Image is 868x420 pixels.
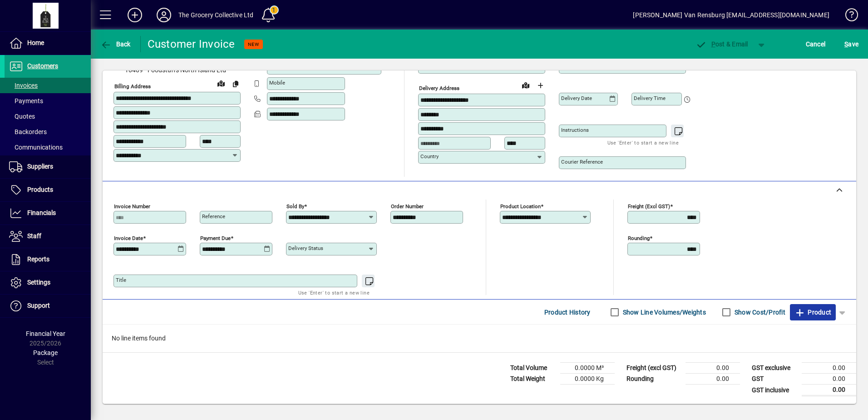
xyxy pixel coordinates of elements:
[9,144,63,151] span: Communications
[248,41,259,47] span: NEW
[27,163,53,170] span: Suppliers
[27,255,49,263] span: Reports
[804,36,828,52] button: Cancel
[500,203,541,210] mat-label: Product location
[98,36,133,52] button: Back
[5,140,91,155] a: Communications
[214,76,228,90] a: View on map
[838,2,857,31] a: Knowledge Base
[27,39,44,46] span: Home
[113,65,241,75] span: 10409 - Foodstuffs North Island Ltd
[794,305,831,320] span: Product
[518,78,533,92] a: View on map
[806,37,826,51] span: Cancel
[27,232,41,240] span: Staff
[561,95,592,101] mat-label: Delivery date
[561,159,603,165] mat-label: Courier Reference
[844,37,858,51] span: ave
[544,305,591,320] span: Product History
[391,203,424,210] mat-label: Order number
[103,325,856,352] div: No line items found
[5,295,91,317] a: Support
[9,113,35,120] span: Quotes
[26,330,65,337] span: Financial Year
[5,109,91,124] a: Quotes
[628,235,650,241] mat-label: Rounding
[5,124,91,140] a: Backorders
[747,363,802,374] td: GST exclusive
[114,235,143,241] mat-label: Invoice date
[27,62,58,70] span: Customers
[228,76,243,91] button: Copy to Delivery address
[802,385,856,396] td: 0.00
[747,374,802,385] td: GST
[116,277,126,283] mat-label: Title
[691,36,753,52] button: Post & Email
[561,127,589,133] mat-label: Instructions
[5,155,91,178] a: Suppliers
[695,40,748,48] span: ost & Email
[120,7,149,23] button: Add
[27,209,56,216] span: Financials
[844,40,848,48] span: S
[506,363,560,374] td: Total Volume
[33,349,58,356] span: Package
[747,385,802,396] td: GST inclusive
[533,78,547,93] button: Choose address
[560,363,615,374] td: 0.0000 M³
[790,304,836,320] button: Product
[5,93,91,109] a: Payments
[506,374,560,385] td: Total Weight
[621,308,706,317] label: Show Line Volumes/Weights
[5,202,91,225] a: Financials
[298,287,370,298] mat-hint: Use 'Enter' to start a new line
[27,279,50,286] span: Settings
[686,374,740,385] td: 0.00
[420,153,439,160] mat-label: Country
[5,271,91,294] a: Settings
[200,235,231,241] mat-label: Payment due
[560,374,615,385] td: 0.0000 Kg
[148,37,235,51] div: Customer Invoice
[5,179,91,201] a: Products
[842,36,861,52] button: Save
[269,80,285,86] mat-label: Mobile
[9,128,47,135] span: Backorders
[114,203,150,210] mat-label: Invoice number
[5,248,91,271] a: Reports
[9,82,38,89] span: Invoices
[5,78,91,93] a: Invoices
[733,308,785,317] label: Show Cost/Profit
[286,203,304,210] mat-label: Sold by
[802,374,856,385] td: 0.00
[5,32,91,55] a: Home
[802,363,856,374] td: 0.00
[5,225,91,248] a: Staff
[9,97,43,105] span: Payments
[288,245,323,251] mat-label: Delivery status
[541,304,594,320] button: Product History
[628,203,670,210] mat-label: Freight (excl GST)
[607,137,679,148] mat-hint: Use 'Enter' to start a new line
[622,363,686,374] td: Freight (excl GST)
[686,363,740,374] td: 0.00
[27,302,50,309] span: Support
[633,8,829,22] div: [PERSON_NAME] Van Rensburg [EMAIL_ADDRESS][DOMAIN_NAME]
[100,40,131,48] span: Back
[622,374,686,385] td: Rounding
[149,7,178,23] button: Profile
[711,40,715,48] span: P
[178,8,254,22] div: The Grocery Collective Ltd
[202,213,225,220] mat-label: Reference
[27,186,53,193] span: Products
[634,95,666,101] mat-label: Delivery time
[91,36,141,52] app-page-header-button: Back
